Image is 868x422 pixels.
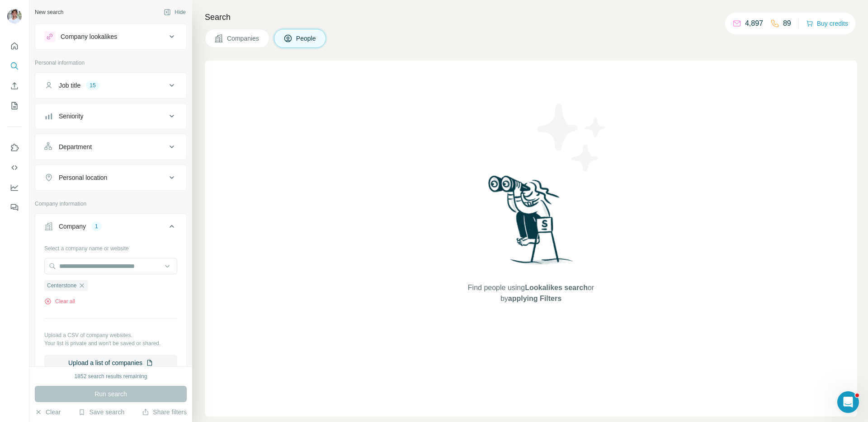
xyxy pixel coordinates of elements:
span: People [296,34,317,43]
button: Clear [35,408,61,417]
button: Search [7,58,22,74]
iframe: Intercom live chat [837,391,859,413]
div: Job title [59,81,80,90]
button: Share filters [142,408,187,417]
button: Dashboard [7,179,22,196]
div: Company [59,222,86,231]
div: 15 [86,81,99,89]
button: Personal location [35,167,186,188]
button: Save search [78,408,124,417]
img: Avatar [7,9,22,23]
img: Surfe Illustration - Woman searching with binoculars [484,173,578,274]
button: My lists [7,98,22,114]
button: Clear all [44,297,75,305]
button: Feedback [7,199,22,216]
p: Your list is private and won't be saved or shared. [44,339,177,347]
span: applying Filters [508,295,561,302]
button: Hide [157,5,192,19]
div: Company lookalikes [61,32,117,41]
div: Personal location [59,173,107,182]
button: Job title15 [35,75,186,96]
span: Centerstone [47,281,76,290]
h4: Search [205,11,857,23]
div: Seniority [59,112,83,121]
button: Quick start [7,38,22,54]
div: New search [35,8,63,16]
div: Department [59,142,92,151]
button: Enrich CSV [7,78,22,94]
p: 4,897 [745,18,763,29]
img: Surfe Illustration - Stars [531,97,613,178]
p: Personal information [35,59,187,67]
button: Company1 [35,216,186,241]
button: Department [35,136,186,158]
p: Company information [35,200,187,208]
span: Companies [227,34,260,43]
span: Lookalikes search [525,284,588,291]
button: Seniority [35,105,186,127]
button: Use Surfe API [7,159,22,176]
p: Upload a CSV of company websites. [44,331,177,339]
div: 1 [91,222,102,230]
button: Buy credits [806,17,848,30]
p: 89 [783,18,791,29]
div: Select a company name or website [44,241,177,253]
button: Upload a list of companies [44,355,177,371]
div: 1852 search results remaining [75,372,147,380]
span: Find people using or by [458,282,603,304]
button: Use Surfe on LinkedIn [7,140,22,156]
button: Company lookalikes [35,26,186,47]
